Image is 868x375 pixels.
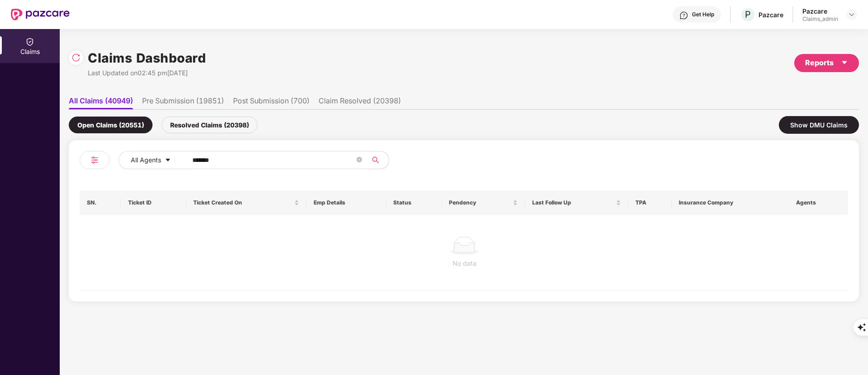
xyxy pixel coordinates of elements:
div: Claims_admin [802,15,838,23]
button: All Agentscaret-down [119,151,191,169]
li: Post Submission (700) [233,96,310,109]
th: Pendency [442,190,525,215]
span: caret-down [841,59,848,66]
th: Ticket ID [121,190,186,215]
div: Pazcare [758,10,783,19]
img: svg+xml;base64,PHN2ZyBpZD0iRHJvcGRvd24tMzJ4MzIiIHhtbG5zPSJodHRwOi8vd3d3LnczLm9yZy8yMDAwL3N2ZyIgd2... [848,11,855,18]
div: Show DMU Claims [779,116,859,134]
h1: Claims Dashboard [88,48,206,68]
button: search [367,151,389,169]
th: SN. [80,190,121,215]
span: close-circle [357,157,362,162]
span: Pendency [449,199,511,206]
th: Insurance Company [672,190,790,215]
div: Get Help [692,11,714,18]
th: Agents [789,190,848,215]
img: svg+xml;base64,PHN2ZyBpZD0iQ2xhaW0iIHhtbG5zPSJodHRwOi8vd3d3LnczLm9yZy8yMDAwL3N2ZyIgd2lkdGg9IjIwIi... [25,37,34,46]
th: TPA [628,190,672,215]
span: All Agents [131,155,161,165]
img: svg+xml;base64,PHN2ZyBpZD0iUmVsb2FkLTMyeDMyIiB4bWxucz0iaHR0cDovL3d3dy53My5vcmcvMjAwMC9zdmciIHdpZH... [72,53,81,62]
span: P [745,9,751,20]
div: No data [87,258,842,268]
div: Last Updated on 02:45 pm[DATE] [88,68,206,78]
th: Status [386,190,442,215]
div: Reports [805,57,848,68]
li: Claim Resolved (20398) [319,96,401,109]
li: Pre Submission (19851) [142,96,224,109]
th: Emp Details [306,190,386,215]
span: search [367,156,384,164]
th: Ticket Created On [186,190,306,215]
img: svg+xml;base64,PHN2ZyB4bWxucz0iaHR0cDovL3d3dy53My5vcmcvMjAwMC9zdmciIHdpZHRoPSIyNCIgaGVpZ2h0PSIyNC... [89,155,100,166]
span: Ticket Created On [193,199,292,206]
span: close-circle [357,156,362,165]
div: Open Claims (20551) [69,117,153,133]
div: Resolved Claims (20398) [162,117,258,133]
th: Last Follow Up [525,190,628,215]
span: Last Follow Up [532,199,614,206]
li: All Claims (40949) [69,96,133,109]
div: Pazcare [802,7,838,15]
span: caret-down [165,157,171,164]
img: New Pazcare Logo [11,9,70,20]
img: svg+xml;base64,PHN2ZyBpZD0iSGVscC0zMngzMiIgeG1sbnM9Imh0dHA6Ly93d3cudzMub3JnLzIwMDAvc3ZnIiB3aWR0aD... [679,11,688,20]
